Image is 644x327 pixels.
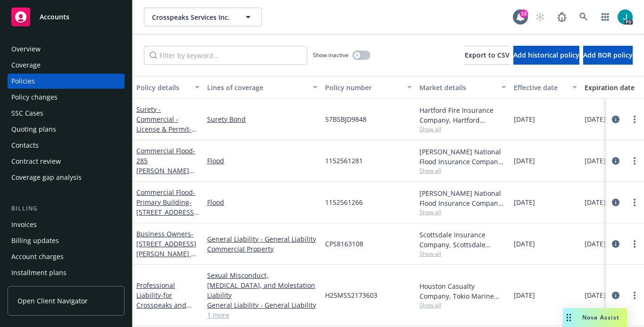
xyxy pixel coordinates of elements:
a: Commercial Property [207,244,318,254]
button: Crosspeaks Services Inc. [144,8,262,26]
div: Houston Casualty Company, Tokio Marine HCC, CRC Group [419,281,506,301]
span: Show all [419,250,506,258]
span: Crosspeaks Services Inc. [152,12,234,22]
div: Hartford Fire Insurance Company, Hartford Insurance Group [419,105,506,125]
span: Add BOR policy [583,50,633,59]
a: Coverage [8,58,125,73]
div: Billing updates [11,233,59,248]
a: Overview [8,42,125,57]
button: Export to CSV [465,46,510,65]
button: Policy number [321,76,416,99]
a: Policy changes [8,90,125,105]
div: Effective date [514,83,567,92]
a: circleInformation [610,197,621,208]
a: Start snowing [531,8,550,26]
a: Invoices [8,217,125,232]
a: Flood [207,197,318,207]
a: Surety Bond [207,114,318,124]
a: circleInformation [610,114,621,125]
span: - for Crosspeaks and Ridgeline FMS [136,291,192,319]
span: Open Client Navigator [17,296,88,306]
span: 1152561281 [325,156,363,166]
a: Report a Bug [552,8,571,26]
span: [DATE] [514,114,535,124]
span: [DATE] [514,156,535,166]
a: Search [574,8,593,26]
div: Billing [8,204,125,213]
span: [DATE] [514,197,535,207]
img: photo [618,9,633,25]
a: Commercial Flood [136,146,196,195]
button: Lines of coverage [203,76,321,99]
button: Policy details [133,76,203,99]
a: more [629,290,640,301]
a: SSC Cases [8,106,125,121]
span: [DATE] [585,290,606,300]
div: Quoting plans [11,122,56,137]
a: Contract review [8,154,125,169]
a: circleInformation [610,155,621,167]
button: Nova Assist [563,308,627,327]
div: Invoices [11,217,37,232]
span: Add historical policy [513,50,579,59]
span: [DATE] [585,239,606,249]
span: Show all [419,208,506,216]
a: Sexual Misconduct, [MEDICAL_DATA], and Molestation Liability [207,270,318,300]
div: SSC Cases [11,106,43,121]
a: Surety - Commercial - License & Permit [136,105,198,173]
span: Show all [419,125,506,133]
a: 1 more [207,310,318,320]
a: Flood [207,156,318,166]
span: [DATE] [585,114,606,124]
span: Show inactive [313,51,349,59]
div: Policy number [325,83,401,92]
button: Add BOR policy [583,46,633,65]
input: Filter by keyword... [144,46,307,65]
div: [PERSON_NAME] National Flood Insurance Company, [PERSON_NAME] Flood [419,147,506,167]
button: Add historical policy [513,46,579,65]
a: more [629,155,640,167]
span: [DATE] [585,197,606,207]
span: Show all [419,301,506,309]
div: Scottsdale Insurance Company, Scottsdale Insurance Company (Nationwide), RT Specialty Insurance S... [419,230,506,250]
a: more [629,238,640,250]
a: Switch app [596,8,615,26]
a: Accounts [8,4,125,30]
div: Overview [11,42,41,57]
span: [DATE] [514,239,535,249]
div: Policy details [136,83,189,92]
span: 57BSBJD9848 [325,114,367,124]
span: [DATE] [585,156,606,166]
div: Coverage [11,58,41,73]
div: Coverage gap analysis [11,170,82,185]
a: circleInformation [610,290,621,301]
a: Coverage gap analysis [8,170,125,185]
div: Policy changes [11,90,58,105]
a: Business Owners [136,229,199,268]
span: Export to CSV [465,50,510,59]
div: Lines of coverage [207,83,307,92]
span: H25MSS2173603 [325,290,377,300]
a: Quoting plans [8,122,125,137]
a: General Liability - General Liability [207,300,318,310]
a: Contacts [8,138,125,153]
span: [DATE] [514,290,535,300]
a: Policies [8,74,125,89]
a: Billing updates [8,233,125,248]
span: 1152561266 [325,197,363,207]
a: more [629,114,640,125]
div: [PERSON_NAME] National Flood Insurance Company, [PERSON_NAME] Flood [419,188,506,208]
span: CPS8163108 [325,239,363,249]
span: Show all [419,167,506,175]
a: more [629,197,640,208]
a: Professional Liability [136,281,186,319]
a: Account charges [8,249,125,264]
div: Policies [11,74,35,89]
div: Drag to move [563,308,575,327]
span: Accounts [40,13,69,21]
span: Nova Assist [582,313,619,321]
span: - 285 [PERSON_NAME] [GEOGRAPHIC_DATA] [136,146,196,195]
div: Market details [419,83,496,92]
div: Installment plans [11,265,67,280]
div: Account charges [11,249,64,264]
